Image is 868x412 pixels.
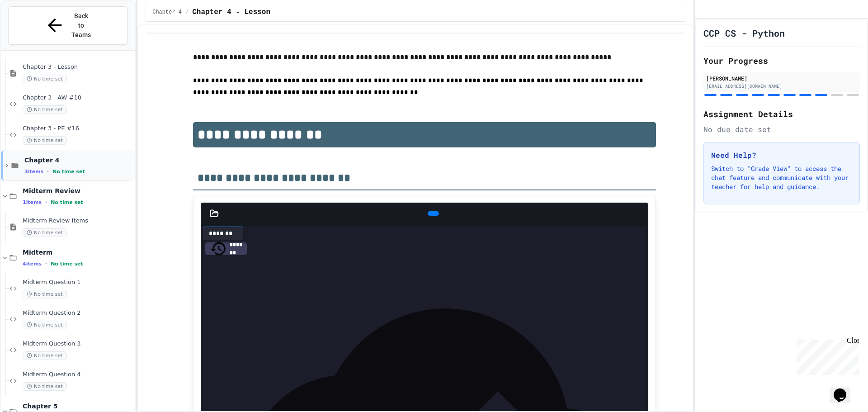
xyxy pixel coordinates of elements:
span: Midterm Question 1 [23,279,133,286]
h2: Assignment Details [703,108,860,120]
span: No time set [23,75,67,83]
span: Midterm Review Items [23,217,133,225]
h1: CCP CS - Python [703,27,785,39]
div: [EMAIL_ADDRESS][DOMAIN_NAME] [706,83,857,90]
span: No time set [23,105,67,114]
span: No time set [51,261,83,267]
span: 1 items [23,199,42,205]
span: Chapter 4 [152,9,182,16]
span: Chapter 3 - AW #10 [23,94,133,102]
span: No time set [52,169,85,175]
span: No time set [23,290,67,298]
span: 3 items [24,169,43,175]
span: / [185,9,189,16]
p: Switch to "Grade View" to access the chat feature and communicate with your teacher for help and ... [711,164,852,191]
span: Chapter 3 - Lesson [23,63,133,71]
span: Midterm Question 4 [23,371,133,379]
span: No time set [23,321,67,329]
span: No time set [23,136,67,145]
span: 4 items [23,261,42,267]
iframe: chat widget [793,336,859,375]
span: Midterm Question 3 [23,340,133,348]
span: Chapter 3 - PE #16 [23,125,133,133]
span: No time set [23,382,67,391]
span: • [45,199,47,206]
span: Chapter 4 - Lesson [192,7,270,18]
div: No due date set [703,124,860,135]
span: No time set [23,228,67,237]
span: Back to Teams [71,11,92,40]
span: No time set [23,351,67,360]
button: Back to Teams [8,6,127,45]
span: Midterm [23,248,133,256]
h3: Need Help? [711,150,852,161]
span: • [47,168,49,175]
span: Midterm Review [23,187,133,195]
h2: Your Progress [703,54,860,67]
span: • [45,260,47,267]
span: Chapter 5 [23,402,133,410]
iframe: chat widget [830,376,859,403]
div: Chat with us now!Close [4,4,62,57]
div: [PERSON_NAME] [706,74,857,82]
span: Midterm Question 2 [23,309,133,317]
span: No time set [51,199,83,205]
span: Chapter 4 [24,156,133,164]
